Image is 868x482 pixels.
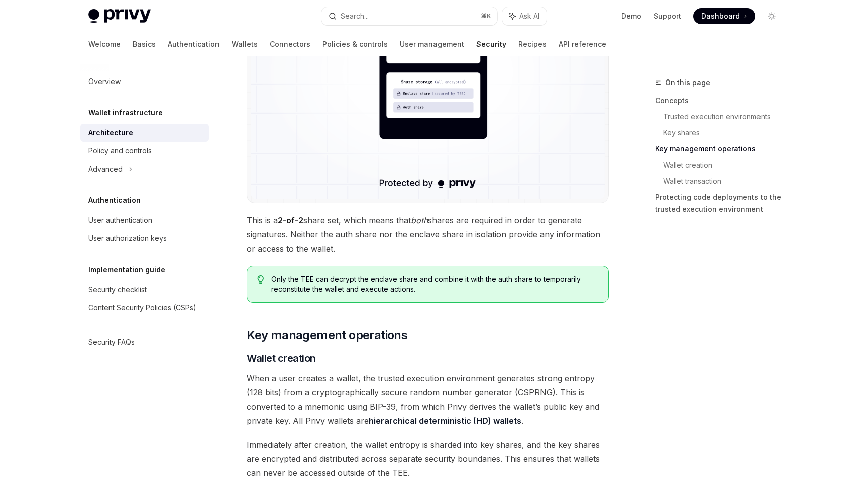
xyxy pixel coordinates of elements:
span: On this page [665,76,710,89]
h5: Authentication [88,194,141,206]
span: Key management operations [247,327,407,343]
div: Search... [341,10,369,22]
a: Wallet creation [663,157,788,173]
a: Security FAQs [80,333,209,351]
a: User authentication [80,211,209,229]
a: User management [400,32,464,56]
a: Wallet transaction [663,173,788,189]
span: Wallet creation [247,351,316,365]
a: Architecture [80,124,209,142]
div: User authorization keys [88,232,167,245]
span: Immediately after creation, the wallet entropy is sharded into key shares, and the key shares are... [247,438,609,480]
a: Security checklist [80,281,209,299]
div: Overview [88,75,121,88]
a: Security [476,32,506,56]
a: Trusted execution environments [663,109,788,125]
a: Recipes [518,32,547,56]
svg: Tip [257,275,264,284]
em: both [411,215,428,225]
a: Connectors [270,32,310,56]
h5: Implementation guide [88,264,165,276]
span: Dashboard [701,11,740,21]
div: Security checklist [88,284,147,296]
div: Advanced [88,163,123,175]
a: Content Security Policies (CSPs) [80,299,209,317]
a: User authorization keys [80,229,209,248]
strong: 2-of-2 [278,215,303,225]
div: Security FAQs [88,336,135,348]
a: Policy and controls [80,142,209,160]
div: Content Security Policies (CSPs) [88,302,196,314]
button: Ask AI [502,7,547,25]
a: Policies & controls [322,32,388,56]
span: Only the TEE can decrypt the enclave share and combine it with the auth share to temporarily reco... [271,274,598,294]
button: Toggle dark mode [764,8,780,24]
a: Wallets [232,32,258,56]
a: Concepts [655,93,788,109]
img: light logo [88,9,151,23]
a: Demo [621,11,641,21]
button: Search...⌘K [321,7,497,25]
a: Dashboard [693,8,755,24]
a: Support [654,11,681,21]
a: Welcome [88,32,121,56]
a: hierarchical deterministic (HD) wallets [369,416,521,426]
div: User authentication [88,214,152,226]
span: When a user creates a wallet, the trusted execution environment generates strong entropy (128 bit... [247,371,609,428]
div: Policy and controls [88,145,152,157]
a: Key shares [663,125,788,141]
a: API reference [559,32,606,56]
a: Basics [133,32,156,56]
h5: Wallet infrastructure [88,107,163,119]
span: Ask AI [519,11,539,21]
div: Architecture [88,127,133,139]
a: Authentication [168,32,220,56]
a: Protecting code deployments to the trusted execution environment [655,189,788,217]
span: This is a share set, which means that shares are required in order to generate signatures. Neithe... [247,213,609,256]
span: ⌘ K [481,12,491,20]
a: Key management operations [655,141,788,157]
a: Overview [80,72,209,91]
